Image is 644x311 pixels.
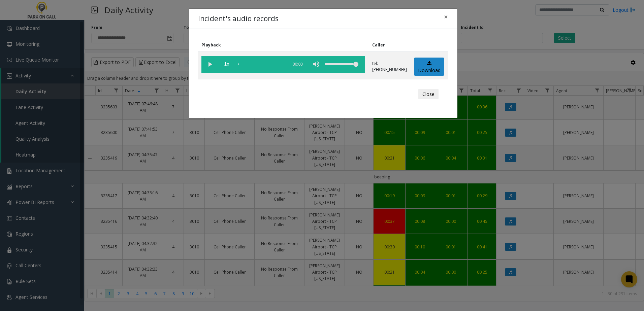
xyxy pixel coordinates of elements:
[372,61,407,73] p: tel:[PHONE_NUMBER]
[414,58,444,76] a: Download
[369,38,411,52] th: Caller
[444,12,448,22] span: ×
[325,56,358,73] div: volume level
[418,89,439,100] button: Close
[238,56,284,73] div: scrub bar
[439,9,453,25] button: Close
[218,56,235,73] span: playback speed button
[198,13,279,24] h4: Incident's audio records
[198,38,369,52] th: Playback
